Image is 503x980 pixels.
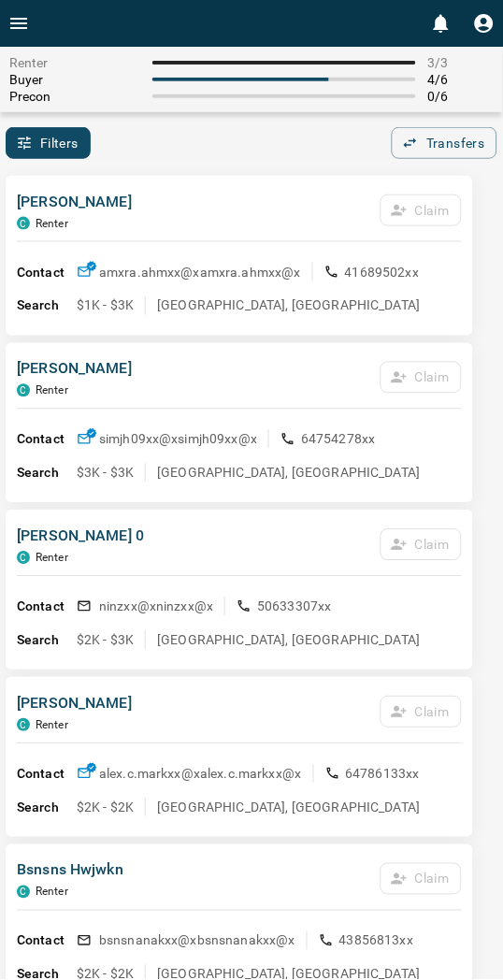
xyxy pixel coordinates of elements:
[99,932,295,951] p: bsnsnanakxx@x bsnsnanakxx@x
[99,430,257,449] p: simjh09xx@x simjh09xx@x
[9,55,141,70] span: Renter
[339,932,414,951] p: 43856813xx
[17,552,30,565] div: condos.ca
[17,886,30,900] div: condos.ca
[77,464,134,483] p: $3K - $3K
[157,631,420,650] p: [GEOGRAPHIC_DATA], [GEOGRAPHIC_DATA]
[17,932,77,952] p: Contact
[157,464,420,483] p: [GEOGRAPHIC_DATA], [GEOGRAPHIC_DATA]
[17,693,132,715] p: [PERSON_NAME]
[17,191,132,213] p: [PERSON_NAME]
[392,127,497,159] button: Transfers
[427,55,494,70] span: 3 / 3
[36,217,68,230] p: Renter
[17,263,77,282] p: Contact
[17,217,30,230] div: condos.ca
[466,5,503,42] button: Profile
[36,384,68,397] p: Renter
[77,631,134,650] p: $2K - $3K
[17,860,123,883] p: Bsnsns Hwjwkn
[17,384,30,397] div: condos.ca
[36,552,68,565] p: Renter
[9,72,141,87] span: Buyer
[99,598,213,616] p: ninzxx@x ninzxx@x
[77,296,134,315] p: $1K - $3K
[17,526,144,548] p: [PERSON_NAME] 0
[99,765,302,784] p: alex.c.markxx@x alex.c.markxx@x
[257,598,332,616] p: 50633307xx
[427,72,494,87] span: 4 / 6
[17,765,77,785] p: Contact
[17,430,77,450] p: Contact
[17,598,77,617] p: Contact
[346,765,421,784] p: 64786133xx
[9,89,141,104] span: Precon
[157,296,420,315] p: [GEOGRAPHIC_DATA], [GEOGRAPHIC_DATA]
[17,719,30,732] div: condos.ca
[36,719,68,732] p: Renter
[6,127,91,159] button: Filters
[301,430,376,449] p: 64754278xx
[17,799,77,818] p: Search
[17,631,77,651] p: Search
[157,799,420,817] p: [GEOGRAPHIC_DATA], [GEOGRAPHIC_DATA]
[345,263,420,281] p: 41689502xx
[36,886,68,900] p: Renter
[77,799,134,817] p: $2K - $2K
[17,464,77,483] p: Search
[427,89,494,104] span: 0 / 6
[17,296,77,316] p: Search
[17,358,132,381] p: [PERSON_NAME]
[99,263,301,281] p: amxra.ahmxx@x amxra.ahmxx@x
